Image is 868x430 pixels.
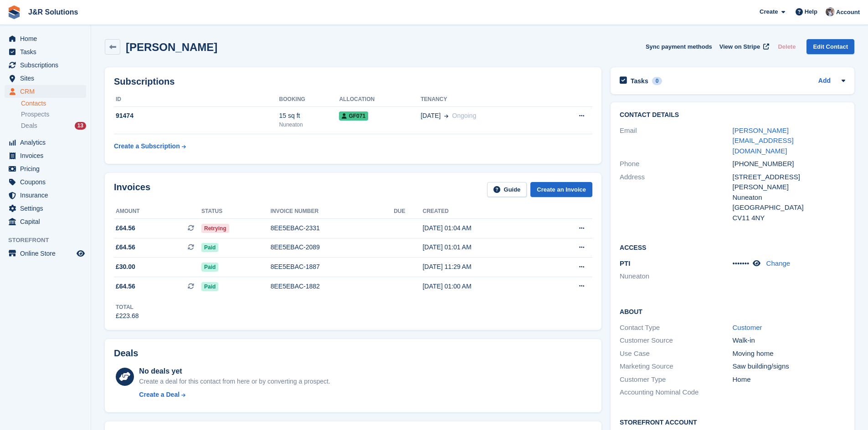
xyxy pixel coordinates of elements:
[5,189,86,202] a: menu
[116,223,135,233] span: £64.56
[139,390,330,400] a: Create a Deal
[20,176,75,188] span: Coupons
[422,223,544,233] div: [DATE] 01:04 AM
[620,323,732,333] div: Contact Type
[114,138,186,155] a: Create a Subscription
[114,182,150,197] h2: Invoices
[114,348,138,359] h2: Deals
[20,215,75,228] span: Capital
[20,46,75,58] span: Tasks
[75,122,86,130] div: 13
[620,172,732,223] div: Address
[487,182,527,197] a: Guide
[271,262,394,272] div: 8EE5EBAC-1887
[114,204,201,219] th: Amount
[21,121,37,130] span: Deals
[25,5,82,20] a: J&R Solutions
[5,85,86,98] a: menu
[733,202,845,213] div: [GEOGRAPHIC_DATA]
[620,387,732,398] div: Accounting Nominal Code
[620,335,732,346] div: Customer Source
[7,5,21,19] img: stora-icon-8386f47178a22dfd0bd8f6a31ec36ba5ce8667c1dd55bd0f319d3a0aa187defe.svg
[5,149,86,162] a: menu
[620,361,732,372] div: Marketing Source
[620,243,845,252] h2: Access
[733,361,845,372] div: Saw building/signs
[422,282,544,291] div: [DATE] 01:00 AM
[452,112,476,119] span: Ongoing
[139,366,330,377] div: No deals yet
[271,282,394,291] div: 8EE5EBAC-1882
[422,262,544,272] div: [DATE] 11:29 AM
[620,307,845,316] h2: About
[826,7,835,16] img: Steve Revell
[20,72,75,85] span: Sites
[620,111,845,119] h2: Contact Details
[733,259,750,267] span: •••••••
[21,121,86,131] a: Deals 13
[20,136,75,149] span: Analytics
[760,7,778,16] span: Create
[5,59,86,71] a: menu
[620,259,630,267] span: PTI
[774,39,799,54] button: Delete
[20,59,75,71] span: Subscriptions
[116,311,139,321] div: £223.68
[620,271,732,282] li: Nuneaton
[201,243,218,252] span: Paid
[421,92,549,107] th: Tenancy
[620,159,732,169] div: Phone
[114,92,279,107] th: ID
[8,236,91,245] span: Storefront
[201,263,218,272] span: Paid
[646,39,712,54] button: Sync payment methods
[279,121,339,129] div: Nuneaton
[20,32,75,45] span: Home
[394,204,422,219] th: Due
[733,192,845,203] div: Nuneaton
[5,32,86,45] a: menu
[139,390,180,400] div: Create a Deal
[20,247,75,260] span: Online Store
[139,377,330,386] div: Create a deal for this contact from here or by converting a prospect.
[339,111,368,121] span: GF071
[20,162,75,175] span: Pricing
[530,182,592,197] a: Create an Invoice
[21,99,86,108] a: Contacts
[716,39,771,54] a: View on Stripe
[20,189,75,202] span: Insurance
[5,247,86,260] a: menu
[620,349,732,359] div: Use Case
[201,282,218,291] span: Paid
[733,335,845,346] div: Walk-in
[733,374,845,385] div: Home
[733,172,845,192] div: [STREET_ADDRESS][PERSON_NAME]
[733,213,845,223] div: CV11 4NY
[5,202,86,215] a: menu
[5,46,86,58] a: menu
[21,110,86,119] a: Prospects
[421,111,441,121] span: [DATE]
[201,204,271,219] th: Status
[766,259,791,267] a: Change
[75,248,86,259] a: Preview store
[5,176,86,188] a: menu
[339,92,421,107] th: Allocation
[279,111,339,121] div: 15 sq ft
[114,76,592,87] h2: Subscriptions
[733,126,794,155] a: [PERSON_NAME][EMAIL_ADDRESS][DOMAIN_NAME]
[116,282,135,291] span: £64.56
[21,110,49,119] span: Prospects
[5,136,86,149] a: menu
[733,349,845,359] div: Moving home
[5,215,86,228] a: menu
[631,77,648,85] h2: Tasks
[279,92,339,107] th: Booking
[806,39,854,54] a: Edit Contact
[201,224,229,233] span: Retrying
[116,262,135,272] span: £30.00
[620,374,732,385] div: Customer Type
[271,243,394,252] div: 8EE5EBAC-2089
[818,76,831,86] a: Add
[126,41,217,53] h2: [PERSON_NAME]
